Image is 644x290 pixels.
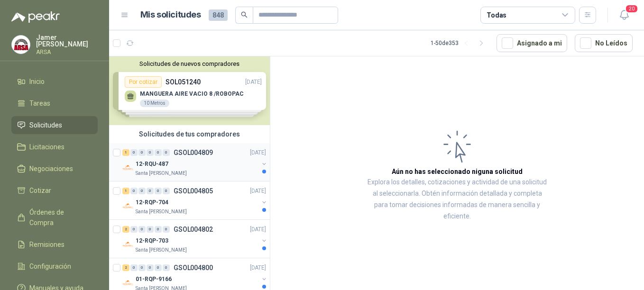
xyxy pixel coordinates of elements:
[12,36,30,54] img: Company Logo
[122,264,129,271] div: 2
[122,162,134,173] img: Company Logo
[163,264,170,271] div: 0
[163,226,170,233] div: 0
[136,246,187,254] p: Santa [PERSON_NAME]
[122,239,134,250] img: Company Logo
[140,8,201,22] h1: Mis solicitudes
[575,34,633,52] button: No Leídos
[122,200,134,212] img: Company Logo
[29,185,51,196] span: Cotizar
[130,149,138,156] div: 0
[147,188,154,194] div: 0
[130,188,138,194] div: 0
[138,226,146,233] div: 0
[147,264,154,271] div: 0
[11,138,98,156] a: Licitaciones
[250,187,266,196] p: [DATE]
[113,60,266,67] button: Solicitudes de nuevos compradores
[174,188,213,194] p: GSOL004805
[29,120,62,130] span: Solicitudes
[122,149,129,156] div: 1
[29,76,45,87] span: Inicio
[487,10,506,20] div: Todas
[155,226,162,233] div: 0
[11,160,98,178] a: Negociaciones
[11,94,98,112] a: Tareas
[122,185,268,216] a: 1 0 0 0 0 0 GSOL004805[DATE] Company Logo12-RQP-704Santa [PERSON_NAME]
[109,56,270,125] div: Solicitudes de nuevos compradoresPor cotizarSOL051240[DATE] MANGUERA AIRE VACIO 8 /ROBOPAC10 Metr...
[122,277,134,289] img: Company Logo
[241,11,248,18] span: search
[250,225,266,234] p: [DATE]
[11,236,98,254] a: Remisiones
[431,36,489,51] div: 1 - 50 de 353
[130,264,138,271] div: 0
[365,177,549,222] p: Explora los detalles, cotizaciones y actividad de una solicitud al seleccionarla. Obtén informaci...
[122,188,129,194] div: 1
[122,226,129,233] div: 2
[136,208,187,216] p: Santa [PERSON_NAME]
[136,275,172,284] p: 01-RQP-9166
[625,4,638,13] span: 20
[11,116,98,134] a: Solicitudes
[29,261,71,272] span: Configuración
[29,239,64,250] span: Remisiones
[11,203,98,232] a: Órdenes de Compra
[155,188,162,194] div: 0
[122,147,268,177] a: 1 0 0 0 0 0 GSOL004809[DATE] Company Logo12-RQU-487Santa [PERSON_NAME]
[11,72,98,91] a: Inicio
[11,181,98,199] a: Cotizar
[497,34,567,52] button: Asignado a mi
[29,98,50,109] span: Tareas
[174,264,213,271] p: GSOL004800
[11,257,98,275] a: Configuración
[138,149,146,156] div: 0
[147,226,154,233] div: 0
[163,188,170,194] div: 0
[616,7,633,24] button: 20
[163,149,170,156] div: 0
[155,264,162,271] div: 0
[392,166,523,177] h3: Aún no has seleccionado niguna solicitud
[109,125,270,143] div: Solicitudes de tus compradores
[174,226,213,233] p: GSOL004802
[29,207,89,228] span: Órdenes de Compra
[136,198,168,207] p: 12-RQP-704
[136,236,168,245] p: 12-RQP-703
[250,148,266,157] p: [DATE]
[29,163,73,174] span: Negociaciones
[250,263,266,272] p: [DATE]
[130,226,138,233] div: 0
[36,34,98,47] p: Jamer [PERSON_NAME]
[136,160,168,169] p: 12-RQU-487
[11,11,60,23] img: Logo peakr
[29,142,64,152] span: Licitaciones
[174,149,213,156] p: GSOL004809
[155,149,162,156] div: 0
[138,188,146,194] div: 0
[122,224,268,254] a: 2 0 0 0 0 0 GSOL004802[DATE] Company Logo12-RQP-703Santa [PERSON_NAME]
[209,9,228,21] span: 848
[138,264,146,271] div: 0
[136,170,187,177] p: Santa [PERSON_NAME]
[36,49,98,55] p: ARSA
[147,149,154,156] div: 0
